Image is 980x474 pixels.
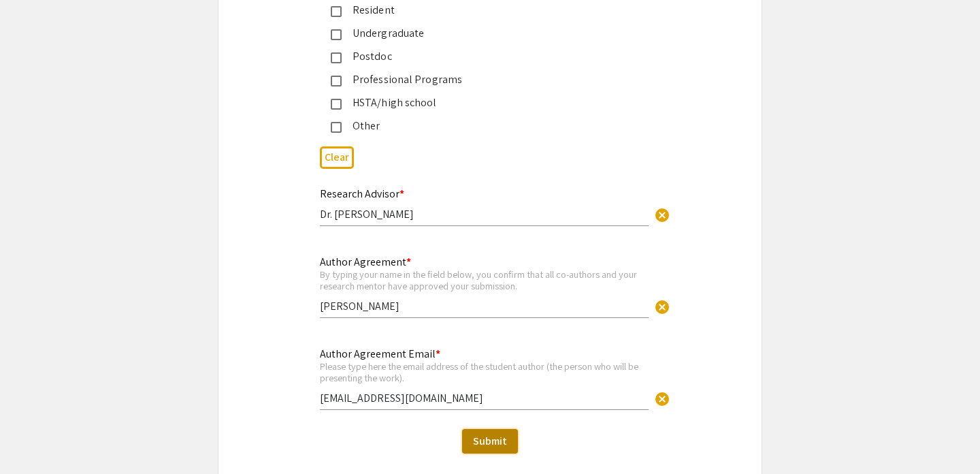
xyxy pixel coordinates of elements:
[342,2,627,18] div: Resident
[320,146,354,169] button: Clear
[320,299,649,313] input: Type Here
[649,384,676,411] button: Clear
[342,72,627,88] div: Professional Programs
[320,391,649,405] input: Type Here
[473,434,507,448] span: Submit
[320,347,440,361] mat-label: Author Agreement Email
[320,187,404,201] mat-label: Research Advisor
[654,391,670,407] span: cancel
[342,48,627,65] div: Postdoc
[654,207,670,223] span: cancel
[654,299,670,315] span: cancel
[649,292,676,319] button: Clear
[10,413,58,464] iframe: Chat
[320,207,649,221] input: Type Here
[320,360,649,384] div: Please type here the email address of the student author (the person who will be presenting the w...
[320,268,649,292] div: By typing your name in the field below, you confirm that all co-authors and your research mentor ...
[462,429,518,454] button: Submit
[342,118,627,134] div: Other
[342,25,627,42] div: Undergraduate
[342,95,627,111] div: HSTA/high school
[320,255,411,269] mat-label: Author Agreement
[649,200,676,227] button: Clear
